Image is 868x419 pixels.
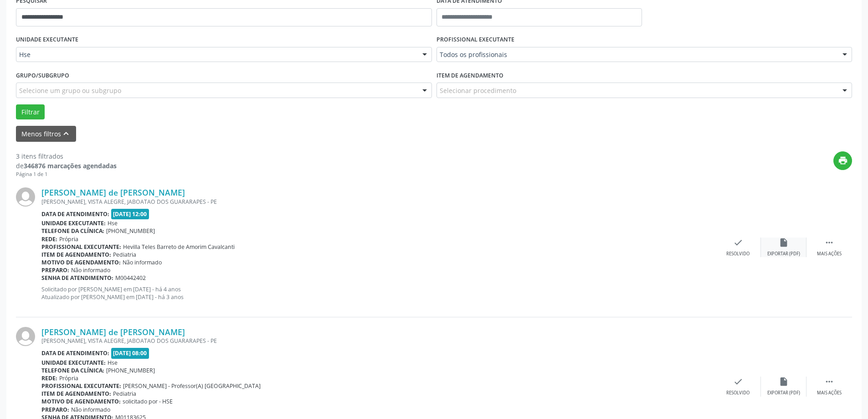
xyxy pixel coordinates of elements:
[824,377,834,387] i: 
[41,359,106,367] b: Unidade executante:
[41,390,111,398] b: Item de agendamento:
[41,198,715,206] div: [PERSON_NAME], VISTA ALEGRE, JABOATAO DOS GUARARAPES - PE
[41,367,104,374] b: Telefone da clínica:
[24,161,117,170] strong: 346876 marcações agendadas
[824,238,834,248] i: 
[41,259,121,266] b: Motivo de agendamento:
[767,390,800,396] div: Exportar (PDF)
[41,251,111,259] b: Item de agendamento:
[41,274,113,282] b: Senha de atendimento:
[41,243,121,251] b: Profissional executante:
[440,86,516,95] span: Selecionar procedimento
[779,377,789,387] i: insert_drive_file
[16,68,69,83] label: Grupo/Subgrupo
[16,33,78,47] label: UNIDADE EXECUTANTE
[123,382,261,390] span: [PERSON_NAME] - Professor(A) [GEOGRAPHIC_DATA]
[41,349,109,357] b: Data de atendimento:
[726,251,750,257] div: Resolvido
[19,50,413,59] span: Hse
[41,219,106,227] b: Unidade executante:
[41,374,57,382] b: Rede:
[733,377,743,387] i: check
[833,151,852,170] button: print
[123,259,162,266] span: Não informado
[41,398,121,405] b: Motivo de agendamento:
[111,209,149,219] span: [DATE] 12:00
[41,210,109,218] b: Data de atendimento:
[16,104,45,120] button: Filtrar
[767,251,800,257] div: Exportar (PDF)
[437,33,514,47] label: PROFISSIONAL EXECUTANTE
[123,398,173,405] span: solicitado por - HSE
[59,374,78,382] span: Própria
[41,187,185,197] a: [PERSON_NAME] de [PERSON_NAME]
[440,50,834,59] span: Todos os profissionais
[123,243,235,251] span: Hevilla Teles Barreto de Amorim Cavalcanti
[726,390,750,396] div: Resolvido
[106,227,155,235] span: [PHONE_NUMBER]
[41,227,104,235] b: Telefone da clínica:
[41,327,185,337] a: [PERSON_NAME] de [PERSON_NAME]
[838,155,848,166] i: print
[108,219,118,227] span: Hse
[19,86,121,95] span: Selecione um grupo ou subgrupo
[41,235,57,243] b: Rede:
[16,151,117,161] div: 3 itens filtrados
[779,238,789,248] i: insert_drive_file
[16,126,76,142] button: Menos filtroskeyboard_arrow_up
[817,251,842,257] div: Mais ações
[16,171,117,178] div: Página 1 de 1
[817,390,842,396] div: Mais ações
[437,68,503,83] label: Item de agendamento
[41,406,69,414] b: Preparo:
[71,406,110,414] span: Não informado
[61,129,71,139] i: keyboard_arrow_up
[41,382,121,390] b: Profissional executante:
[108,359,118,367] span: Hse
[71,266,110,274] span: Não informado
[111,348,149,358] span: [DATE] 08:00
[59,235,78,243] span: Própria
[733,238,743,248] i: check
[16,161,117,171] div: de
[113,251,136,259] span: Pediatria
[113,390,136,398] span: Pediatria
[41,266,69,274] b: Preparo:
[115,274,146,282] span: M00442402
[41,337,715,345] div: [PERSON_NAME], VISTA ALEGRE, JABOATAO DOS GUARARAPES - PE
[41,285,715,301] p: Solicitado por [PERSON_NAME] em [DATE] - há 4 anos Atualizado por [PERSON_NAME] em [DATE] - há 3 ...
[106,367,155,374] span: [PHONE_NUMBER]
[16,327,35,346] img: img
[16,187,35,207] img: img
